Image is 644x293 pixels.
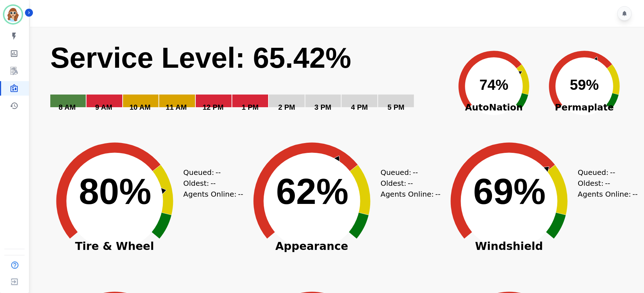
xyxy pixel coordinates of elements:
[351,103,368,111] text: 4 PM
[449,101,539,114] span: AutoNation
[473,171,546,212] text: 69%
[216,167,221,178] span: --
[578,189,639,200] div: Agents Online:
[50,40,444,122] svg: Service Level: 0%
[79,171,151,212] text: 80%
[381,189,442,200] div: Agents Online:
[50,42,351,74] text: Service Level: 65.42%
[278,103,295,111] text: 2 PM
[413,167,418,178] span: --
[4,6,22,23] img: Bordered avatar
[437,243,581,250] span: Windshield
[381,178,435,189] div: Oldest:
[276,171,348,212] text: 62%
[435,189,440,200] span: --
[130,103,151,111] text: 10 AM
[539,101,630,114] span: Permaplate
[242,103,259,111] text: 1 PM
[381,167,435,178] div: Queued:
[240,243,384,250] span: Appearance
[578,178,632,189] div: Oldest:
[578,167,632,178] div: Queued:
[314,103,331,111] text: 3 PM
[605,178,610,189] span: --
[632,189,637,200] span: --
[183,189,245,200] div: Agents Online:
[42,243,187,250] span: Tire & Wheel
[95,103,112,111] text: 9 AM
[183,167,238,178] div: Queued:
[408,178,413,189] span: --
[166,103,187,111] text: 11 AM
[183,178,238,189] div: Oldest:
[610,167,615,178] span: --
[387,103,404,111] text: 5 PM
[59,103,76,111] text: 8 AM
[203,103,224,111] text: 12 PM
[211,178,216,189] span: --
[479,77,508,93] text: 74%
[570,77,599,93] text: 59%
[238,189,243,200] span: --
